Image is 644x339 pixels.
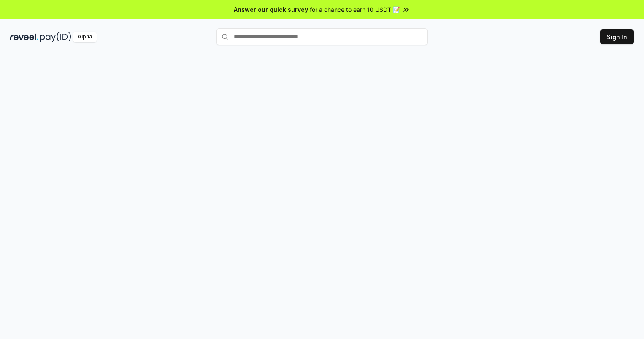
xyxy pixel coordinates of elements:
img: reveel_dark [10,32,38,42]
img: pay_id [40,32,71,42]
span: for a chance to earn 10 USDT 📝 [310,5,400,14]
span: Answer our quick survey [234,5,308,14]
div: Alpha [73,32,97,42]
button: Sign In [600,29,634,44]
